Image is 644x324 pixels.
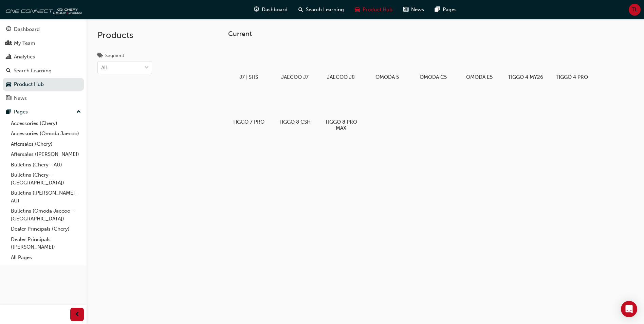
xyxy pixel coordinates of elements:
a: JAECOO J7 [274,43,315,83]
a: TIGGO 4 PRO [551,43,592,83]
button: Pages [3,106,84,118]
h3: Current [228,30,614,38]
div: Dashboard [14,25,40,33]
div: My Team [14,39,35,47]
span: search-icon [6,68,11,74]
h5: TIGGO 7 PRO [231,119,266,125]
a: Accessories (Chery) [8,118,84,129]
span: news-icon [403,5,408,14]
span: search-icon [298,5,303,14]
a: pages-iconPages [429,3,462,17]
div: Search Learning [14,67,52,75]
a: TIGGO 8 PRO MAX [320,88,361,133]
span: guage-icon [254,5,259,14]
button: TL [629,4,641,16]
a: Aftersales (Chery) [8,139,84,149]
span: people-icon [6,40,11,47]
img: oneconnect [3,3,81,16]
span: tags-icon [97,53,103,59]
span: pages-icon [6,109,11,115]
a: Product Hub [3,78,84,91]
h5: TIGGO 8 PRO MAX [323,119,359,131]
span: prev-icon [75,310,80,319]
div: Segment [105,52,124,59]
span: chart-icon [6,54,11,60]
div: Pages [14,108,28,116]
a: Aftersales ([PERSON_NAME]) [8,149,84,160]
span: News [411,6,424,14]
a: Accessories (Omoda Jaecoo) [8,128,84,139]
span: news-icon [6,95,11,102]
a: OMODA C5 [413,43,454,83]
a: Dashboard [3,23,84,36]
h5: JAECOO J7 [277,74,313,80]
a: guage-iconDashboard [249,3,293,17]
span: car-icon [355,5,360,14]
a: JAECOO J8 [320,43,361,83]
span: guage-icon [6,26,11,33]
div: Open Intercom Messenger [621,301,637,317]
a: News [3,92,84,105]
h5: J7 | SHS [231,74,266,80]
h5: OMODA E5 [462,74,497,80]
div: Analytics [14,53,35,61]
a: Search Learning [3,65,84,77]
h2: Products [97,30,152,41]
a: TIGGO 7 PRO [228,88,269,127]
a: Bulletins ([PERSON_NAME] - AU) [8,188,84,206]
span: Pages [443,6,457,14]
h5: OMODA C5 [416,74,451,80]
span: Product Hub [363,6,392,14]
a: Bulletins (Chery - [GEOGRAPHIC_DATA]) [8,170,84,188]
span: up-icon [76,108,81,116]
span: down-icon [144,64,149,72]
span: TL [632,6,638,14]
a: car-iconProduct Hub [349,3,398,17]
a: Analytics [3,51,84,63]
span: Dashboard [262,6,288,14]
span: pages-icon [435,5,440,14]
a: TIGGO 8 CSH [274,88,315,127]
a: search-iconSearch Learning [293,3,349,17]
a: TIGGO 4 MY26 [505,43,546,83]
a: Dealer Principals ([PERSON_NAME]) [8,234,84,252]
a: My Team [3,37,84,50]
a: J7 | SHS [228,43,269,83]
a: Dealer Principals (Chery) [8,224,84,234]
button: DashboardMy TeamAnalyticsSearch LearningProduct HubNews [3,22,84,106]
span: car-icon [6,82,11,88]
a: All Pages [8,252,84,263]
a: OMODA 5 [367,43,407,83]
div: All [101,64,107,72]
a: OMODA E5 [459,43,500,83]
h5: TIGGO 8 CSH [277,119,313,125]
h5: TIGGO 4 MY26 [508,74,544,80]
a: news-iconNews [398,3,429,17]
div: News [14,94,27,102]
h5: TIGGO 4 PRO [554,74,590,80]
a: Bulletins (Chery - AU) [8,160,84,170]
h5: JAECOO J8 [323,74,359,80]
a: Bulletins (Omoda Jaecoo - [GEOGRAPHIC_DATA]) [8,206,84,224]
span: Search Learning [306,6,344,14]
h5: OMODA 5 [369,74,405,80]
